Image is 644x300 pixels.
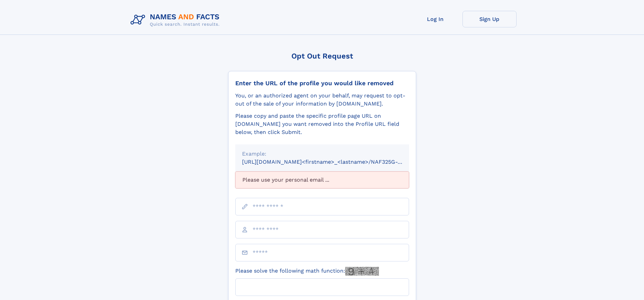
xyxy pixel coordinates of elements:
img: Logo Names and Facts [128,11,225,29]
div: You, or an authorized agent on your behalf, may request to opt-out of the sale of your informatio... [235,92,409,108]
label: Please solve the following math function: [235,267,379,276]
div: Enter the URL of the profile you would like removed [235,79,409,87]
small: [URL][DOMAIN_NAME]<firstname>_<lastname>/NAF325G-xxxxxxxx [242,159,422,165]
div: Example: [242,150,402,158]
div: Opt Out Request [228,52,416,60]
div: Please use your personal email ... [235,171,409,188]
a: Sign Up [462,11,517,27]
div: Please copy and paste the specific profile page URL on [DOMAIN_NAME] you want removed into the Pr... [235,112,409,136]
a: Log In [408,11,462,27]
